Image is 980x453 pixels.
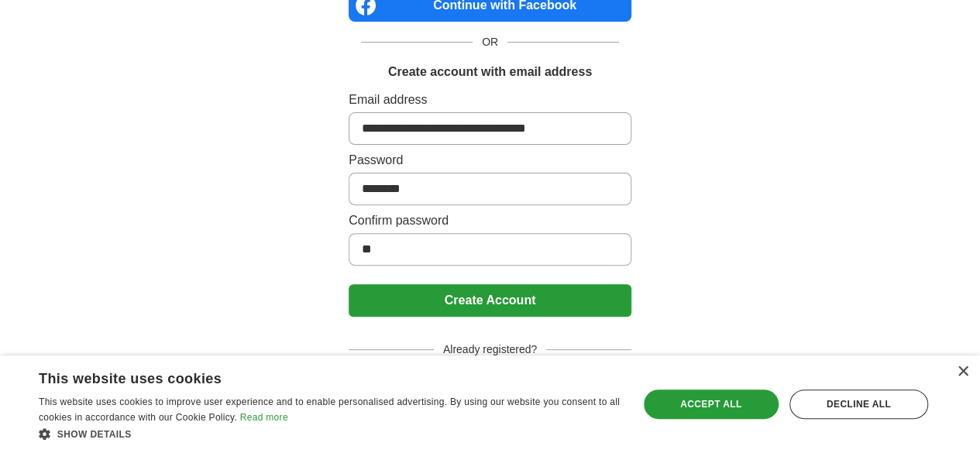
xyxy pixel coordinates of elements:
[39,426,621,441] div: Show details
[39,365,582,388] div: This website uses cookies
[240,412,288,423] a: Read more, opens a new window
[39,396,620,423] span: This website uses cookies to improve user experience and to enable personalised advertising. By u...
[349,151,631,170] label: Password
[349,284,631,317] button: Create Account
[789,390,928,419] div: Decline all
[644,390,779,419] div: Accept all
[349,211,631,230] label: Confirm password
[57,429,132,440] span: Show details
[957,366,968,378] div: Close
[434,341,546,358] span: Already registered?
[388,63,592,81] h1: Create account with email address
[473,34,507,50] span: OR
[349,91,631,109] label: Email address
